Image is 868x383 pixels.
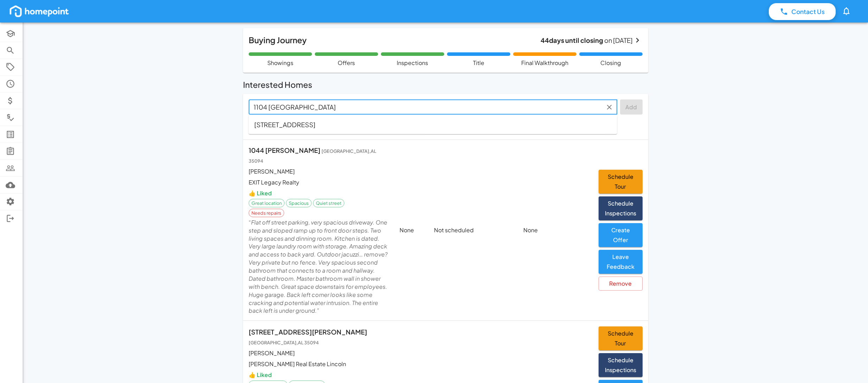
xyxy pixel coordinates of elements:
p: [PERSON_NAME] [249,168,388,176]
button: Schedule Inspections [599,196,643,220]
button: Schedule Tour [599,170,643,194]
p: None [523,226,587,234]
img: homepoint_logo_white.png [8,4,70,18]
div: Title company is conducting their search. They will ensure there are no liens or issues with the ... [447,52,510,67]
p: [PERSON_NAME] [249,349,388,357]
p: Not scheduled [434,226,512,234]
button: Clear [604,102,615,112]
button: Leave Feedback [599,250,643,274]
p: None [400,226,423,234]
p: Inspections [397,59,428,67]
div: Closing is scheduled. Prepare for the final walkthrough and document signing. [579,52,643,67]
button: Schedule Inspections [599,353,643,377]
div: Inspections are complete. [381,52,444,67]
p: [STREET_ADDRESS][PERSON_NAME] [249,327,388,346]
p: Showings [267,59,293,67]
span: Needs repairs [249,210,284,216]
p: 👍 Liked [249,371,272,379]
p: on [DATE] [541,35,633,45]
input: Enter the address of the home you want to tour or make an offer on [251,102,604,112]
span: Spacious [286,200,311,206]
p: “ Flat off street parking, very spacious driveway. One step and sloped ramp up to front door step... [249,219,388,315]
span: [STREET_ADDRESS] [254,120,315,129]
p: Offers [338,59,355,67]
div: Your offer has been accepted! We'll now proceed with your due diligence steps. [315,52,378,67]
p: EXIT Legacy Realty [249,178,388,187]
button: Remove [599,277,643,291]
button: Create Offer [599,223,643,247]
div: You have an accepted offer and showings are complete. [249,52,312,67]
span: Quiet street [313,200,344,206]
p: Closing [600,59,621,67]
p: [PERSON_NAME] Real Estate Lincoln [249,360,388,368]
p: Final Walkthrough [521,59,568,67]
button: Schedule Tour [599,326,643,350]
h6: Interested Homes [243,78,312,91]
span: Great location [249,200,284,206]
div: You need to schedule your final walkthrough. This is your last chance to verify the property cond... [513,52,576,67]
p: Contact Us [791,7,825,16]
p: 👍 Liked [249,189,272,197]
p: Title [473,59,484,67]
h6: Buying Journey [249,34,307,47]
b: 44 days until closing [541,36,603,44]
p: 1044 [PERSON_NAME] [249,145,388,165]
span: [GEOGRAPHIC_DATA] , AL 35094 [249,148,376,163]
span: [GEOGRAPHIC_DATA] , AL 35094 [249,340,319,345]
